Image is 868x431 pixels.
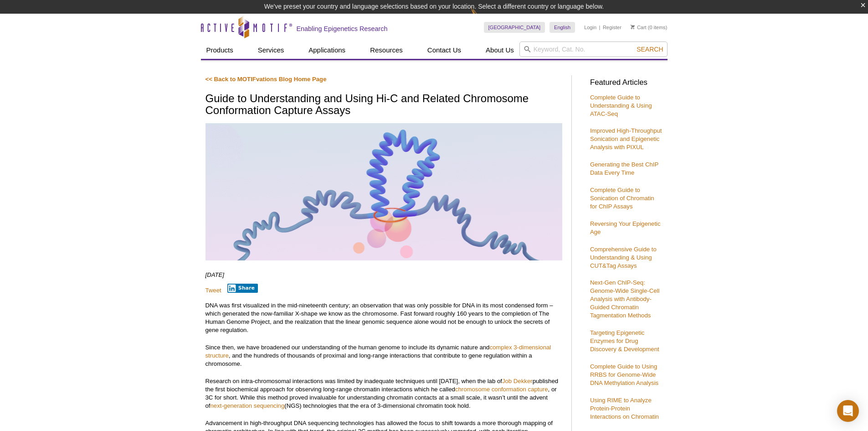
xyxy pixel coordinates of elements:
[603,24,621,31] a: Register
[631,24,647,31] a: Cart
[303,42,351,59] a: Applications
[422,42,467,59] a: Contact Us
[590,187,654,210] a: Complete Guide to Sonication of Chromatin for ChIP Assays
[631,25,635,29] img: Your Cart
[550,22,575,33] a: English
[584,24,596,31] a: Login
[634,45,666,53] button: Search
[205,76,327,83] a: << Back to MOTIFvations Blog Home Page
[205,271,225,278] em: [DATE]
[590,329,659,353] a: Targeting Epigenetic Enzymes for Drug Discovery & Development
[590,79,663,87] h3: Featured Articles
[484,22,545,33] a: [GEOGRAPHIC_DATA]
[837,400,859,422] div: Open Intercom Messenger
[205,93,562,118] h1: Guide to Understanding and Using Hi-C and Related Chromosome Conformation Capture Assays
[205,301,562,334] p: DNA was first visualized in the mid-nineteenth century; an observation that was only possible for...
[519,42,668,57] input: Keyword, Cat. No.
[365,42,408,59] a: Resources
[631,22,668,33] li: (0 items)
[590,397,659,420] a: Using RIME to Analyze Protein-Protein Interactions on Chromatin
[252,42,290,59] a: Services
[227,284,258,293] button: Share
[205,123,562,260] img: Hi-C
[205,287,221,294] a: Tweet
[590,363,658,386] a: Complete Guide to Using RRBS for Genome-Wide DNA Methylation Analysis
[205,377,562,410] p: Research on intra-chromosomal interactions was limited by inadequate techniques until [DATE], whe...
[480,42,519,59] a: About Us
[297,25,388,33] h2: Enabling Epigenetics Research
[211,402,285,409] a: next-generation sequencing
[205,343,562,368] p: Since then, we have broadened our understanding of the human genome to include its dynamic nature...
[471,7,495,28] img: Change Here
[590,220,661,235] a: Reversing Your Epigenetic Age
[590,127,662,151] a: Improved High-Throughput Sonication and Epigenetic Analysis with PIXUL
[201,42,239,59] a: Products
[590,279,659,319] a: Next-Gen ChIP-Seq: Genome-Wide Single-Cell Analysis with Antibody-Guided Chromatin Tagmentation M...
[637,46,663,53] span: Search
[455,386,548,393] a: chromosome conformation capture
[599,22,601,33] li: |
[502,378,533,384] a: Job Dekker
[590,94,652,117] a: Complete Guide to Understanding & Using ATAC-Seq
[590,246,657,269] a: Comprehensive Guide to Understanding & Using CUT&Tag Assays
[590,161,658,176] a: Generating the Best ChIP Data Every Time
